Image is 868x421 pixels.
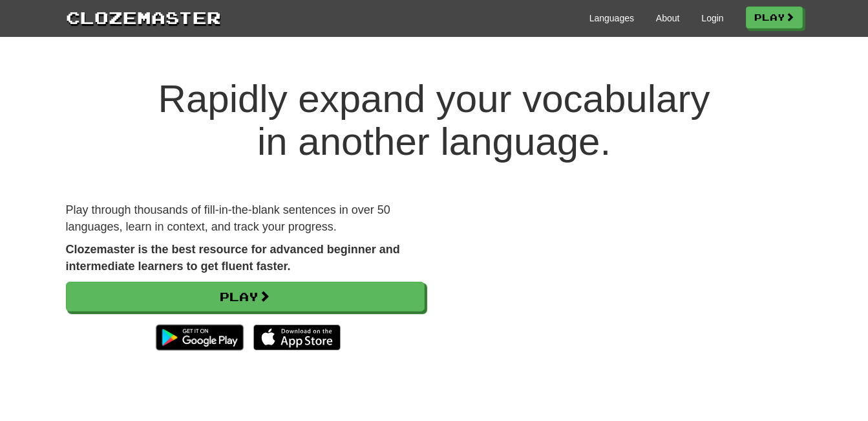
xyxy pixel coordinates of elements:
a: About [656,12,680,25]
a: Play [746,6,803,28]
a: Login [701,12,723,25]
a: Play [66,282,425,312]
img: Download_on_the_App_Store_Badge_US-UK_135x40-25178aeef6eb6b83b96f5f2d004eda3bffbb37122de64afbaef7... [253,324,341,350]
a: Clozemaster [66,5,221,29]
strong: Clozemaster is the best resource for advanced beginner and intermediate learners to get fluent fa... [66,243,400,273]
img: Get it on Google Play [149,318,249,357]
p: Play through thousands of fill-in-the-blank sentences in over 50 languages, learn in context, and... [66,202,425,235]
a: Languages [589,12,634,25]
